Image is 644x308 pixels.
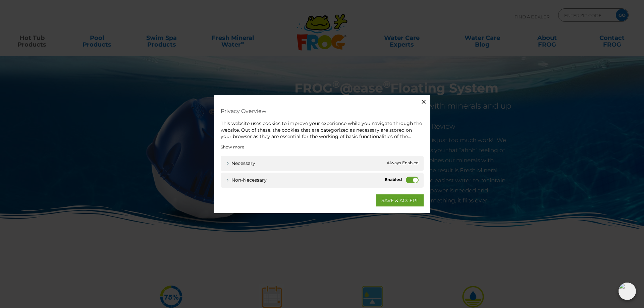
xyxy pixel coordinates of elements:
div: This website uses cookies to improve your experience while you navigate through the website. Out ... [221,120,424,140]
a: SAVE & ACCEPT [376,194,424,206]
a: Show more [221,144,244,150]
span: Always Enabled [387,160,419,167]
img: openIcon [619,283,636,300]
a: Necessary [226,160,255,167]
h4: Privacy Overview [221,105,424,117]
a: Non-necessary [226,176,267,183]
